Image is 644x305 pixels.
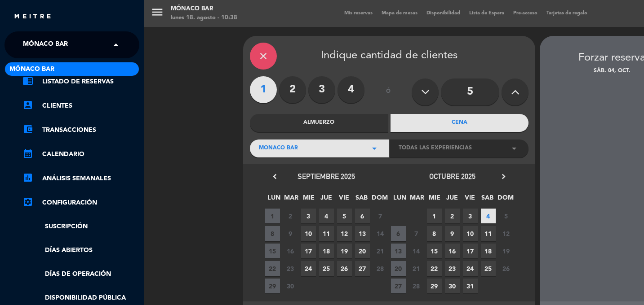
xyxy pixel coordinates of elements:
[22,172,33,183] i: assessment
[22,149,139,160] a: calendar_monthCalendario
[22,197,139,208] a: Configuración
[22,222,139,232] a: Suscripción
[22,245,139,256] a: Días abiertos
[22,100,33,110] i: account_box
[22,125,139,135] a: account_balance_walletTransacciones
[22,148,33,159] i: calendar_month
[22,124,33,135] i: account_balance_wallet
[22,75,33,86] i: chrome_reader_mode
[22,76,139,87] a: chrome_reader_modeListado de Reservas
[13,13,52,20] img: MEITRE
[22,100,139,111] a: account_boxClientes
[23,35,68,54] span: Mónaco Bar
[22,269,139,279] a: Días de Operación
[22,293,139,303] a: Disponibilidad pública
[22,173,139,184] a: assessmentANÁLISIS SEMANALES
[9,64,54,74] span: Mónaco Bar
[22,196,33,207] i: settings_applications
